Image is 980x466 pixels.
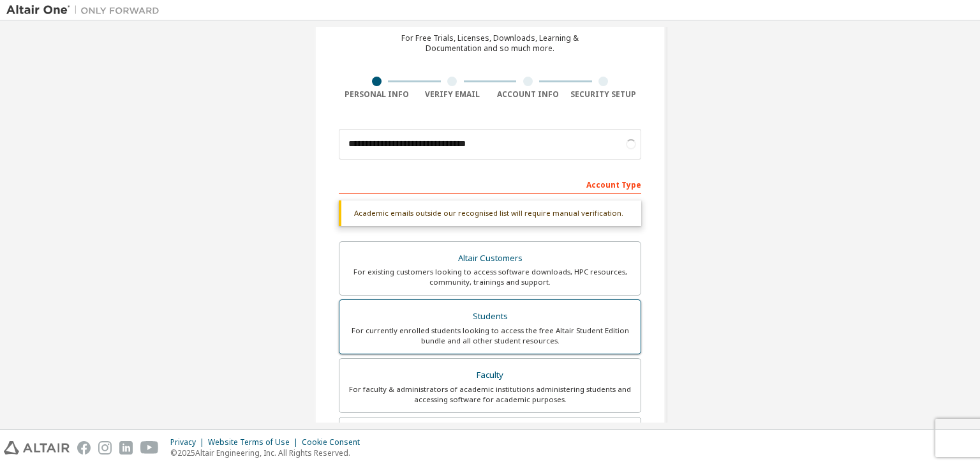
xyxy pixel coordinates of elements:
div: Account Type [339,174,641,194]
p: © 2025 Altair Engineering, Inc. All Rights Reserved. [170,447,367,458]
div: Cookie Consent [302,437,367,447]
div: Website Terms of Use [208,437,302,447]
img: altair_logo.svg [4,441,70,455]
div: Students [347,308,633,326]
div: Personal Info [339,89,415,100]
div: Privacy [170,437,208,447]
div: Faculty [347,366,633,384]
div: Verify Email [415,89,491,100]
div: Account Info [490,89,566,100]
div: For currently enrolled students looking to access the free Altair Student Edition bundle and all ... [347,326,633,346]
div: Security Setup [566,89,642,100]
img: youtube.svg [140,441,159,455]
div: Academic emails outside our recognised list will require manual verification. [339,200,641,226]
img: instagram.svg [98,441,112,455]
div: For faculty & administrators of academic institutions administering students and accessing softwa... [347,384,633,405]
img: Altair One [6,4,166,17]
div: For existing customers looking to access software downloads, HPC resources, community, trainings ... [347,267,633,287]
div: Altair Customers [347,250,633,267]
div: For Free Trials, Licenses, Downloads, Learning & Documentation and so much more. [401,33,579,54]
img: linkedin.svg [119,441,133,455]
img: facebook.svg [77,441,91,455]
